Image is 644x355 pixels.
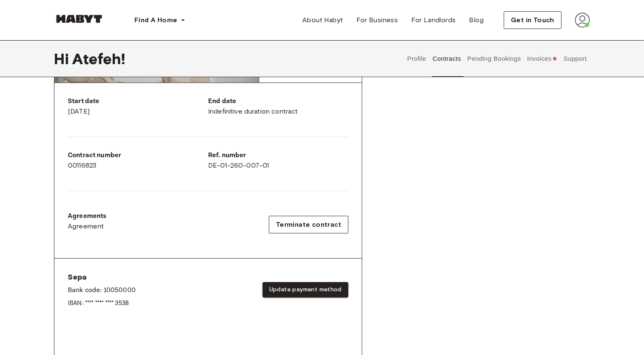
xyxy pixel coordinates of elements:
button: Update payment method [263,282,348,298]
div: 00116823 [68,150,208,171]
button: Support [562,40,588,77]
span: Blog [469,15,484,25]
div: [DATE] [68,96,208,117]
a: Agreement [68,221,107,231]
div: Indefinitive duration contract [208,96,348,117]
span: Find A Home [134,15,177,25]
button: Invoices [526,40,558,77]
p: Bank code: 10050000 [68,285,136,295]
button: Contracts [432,40,462,77]
p: End date [208,96,348,106]
p: Agreements [68,211,107,221]
a: Blog [463,12,491,29]
span: Sepa [68,272,136,282]
span: About Habyt [302,15,343,25]
span: Agreement [68,221,104,231]
span: Terminate contract [276,220,341,230]
p: Contract number [68,150,208,161]
img: Habyt [54,15,104,23]
p: Start date [68,96,208,106]
button: Terminate contract [269,216,348,233]
button: Pending Bookings [466,40,522,77]
a: For Landlords [404,12,462,29]
span: For Landlords [411,15,456,25]
button: Get in Touch [504,11,562,29]
button: Profile [406,40,428,77]
img: avatar [575,13,590,28]
div: DE-01-260-007-01 [208,150,348,171]
button: Find A Home [128,12,192,29]
span: For Business [357,15,398,25]
div: user profile tabs [404,40,590,77]
span: Hi [54,50,72,67]
a: About Habyt [296,12,350,29]
a: For Business [350,12,405,29]
span: Get in Touch [511,15,554,25]
p: Ref. number [208,150,348,161]
span: Atefeh ! [72,50,125,67]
